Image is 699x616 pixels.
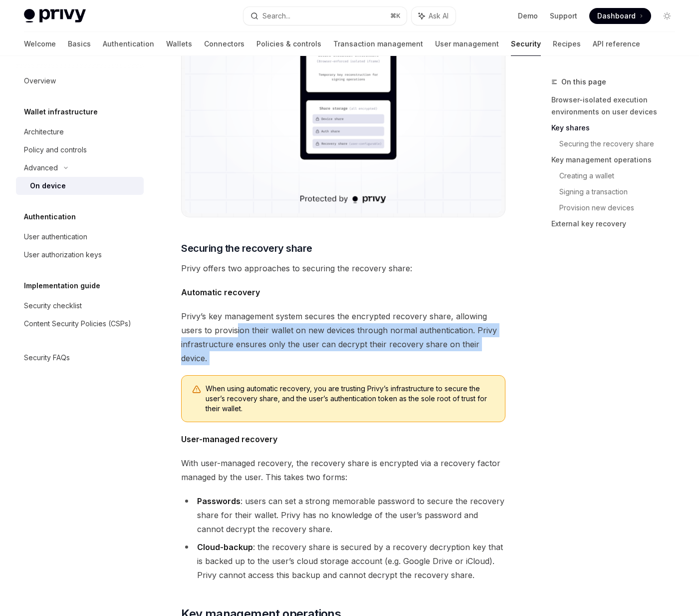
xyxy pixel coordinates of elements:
span: Ask AI [429,11,449,21]
a: User management [435,32,499,56]
a: External key recovery [551,216,683,232]
a: Transaction management [333,32,423,56]
span: With user-managed recovery, the recovery share is encrypted via a recovery factor managed by the ... [181,456,505,484]
a: On device [16,177,144,195]
a: Provision new devices [559,200,683,216]
div: Overview [24,75,56,87]
div: Policy and controls [24,144,87,156]
div: Content Security Policies (CSPs) [24,318,131,330]
a: Support [550,11,577,21]
div: User authentication [24,231,87,243]
strong: Automatic recovery [181,287,260,297]
li: : users can set a strong memorable password to secure the recovery share for their wallet. Privy ... [181,494,505,536]
div: Search... [262,10,290,22]
a: Architecture [16,123,144,141]
a: API reference [593,32,640,56]
strong: User-managed recovery [181,434,277,444]
span: Privy offers two approaches to securing the recovery share: [181,261,505,275]
a: Welcome [24,32,56,56]
a: Content Security Policies (CSPs) [16,315,144,333]
a: Policy and controls [16,141,144,159]
span: When using automatic recovery, you are trusting Privy’s infrastructure to secure the user’s recov... [206,384,495,414]
h5: Authentication [24,211,76,223]
div: Security FAQs [24,352,70,364]
strong: Passwords [197,496,240,506]
strong: Cloud-backup [197,542,253,552]
a: Securing the recovery share [559,136,683,152]
span: Privy’s key management system secures the encrypted recovery share, allowing users to provision t... [181,309,505,365]
a: User authentication [16,228,144,246]
span: Securing the recovery share [181,241,312,255]
a: Connectors [204,32,244,56]
a: Wallets [166,32,192,56]
button: Search...⌘K [243,7,406,25]
span: On this page [561,76,606,88]
span: ⌘ K [390,12,401,20]
div: On device [30,180,66,192]
li: : the recovery share is secured by a recovery decryption key that is backed up to the user’s clou... [181,540,505,582]
span: Dashboard [597,11,636,21]
a: Key management operations [551,152,683,168]
a: Basics [68,32,91,56]
svg: Warning [192,385,202,395]
button: Toggle dark mode [659,8,675,24]
a: Authentication [103,32,154,56]
a: Key shares [551,120,683,136]
a: Signing a transaction [559,184,683,200]
h5: Wallet infrastructure [24,106,98,118]
a: Security [511,32,541,56]
a: Demo [518,11,538,21]
div: Security checklist [24,300,82,312]
div: Architecture [24,126,64,138]
a: Dashboard [589,8,651,24]
div: User authorization keys [24,249,102,261]
a: Creating a wallet [559,168,683,184]
a: Overview [16,72,144,90]
a: Recipes [553,32,581,56]
a: Security checklist [16,297,144,315]
button: Ask AI [412,7,456,25]
img: light logo [24,9,86,23]
a: Security FAQs [16,349,144,367]
h5: Implementation guide [24,280,100,292]
div: Advanced [24,162,58,174]
a: Policies & controls [256,32,321,56]
a: Browser-isolated execution environments on user devices [551,92,683,120]
a: User authorization keys [16,246,144,264]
